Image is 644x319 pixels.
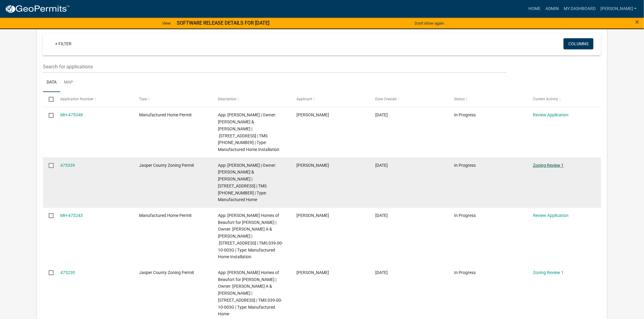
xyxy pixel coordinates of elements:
[218,270,282,317] span: App: Clayton Homes of Beaufort for Cynthia Walker | Owner: BROWNLEE RICHARD A & LINDA | 5432 OKAT...
[54,92,133,107] datatable-header-cell: Application Number
[297,97,313,101] span: Applicant
[50,38,76,49] a: + Filter
[297,270,329,275] span: Chelsea Aschbrenner
[297,163,329,168] span: Raul Huerta
[297,112,329,117] span: Raul Huerta
[454,97,465,101] span: Status
[448,92,527,107] datatable-header-cell: Status
[598,3,639,15] a: [PERSON_NAME]
[218,97,236,101] span: Description
[564,38,593,49] button: Columns
[454,270,476,275] span: In Progress
[60,73,77,92] a: Map
[412,18,446,28] button: Don't show again
[177,20,269,26] strong: SOFTWARE RELEASE DETAILS FOR [DATE]
[369,92,448,107] datatable-header-cell: Date Created
[212,92,291,107] datatable-header-cell: Description
[218,112,279,152] span: App: Raul Huerta | Owner: LYNCH BOBBY G & LINDA G | 6877 bees creek rd | TMS 085-00-01-023 | Type...
[139,163,194,168] span: Jasper County Zoning Permit
[376,97,397,101] span: Date Created
[533,97,558,101] span: Current Activity
[297,213,329,218] span: Chelsea Aschbrenner
[533,270,564,275] a: Zoning Review 1
[526,3,543,15] a: Home
[43,60,507,73] input: Search for applications
[139,97,147,101] span: Type
[376,112,388,117] span: 09/08/2025
[543,3,561,15] a: Admin
[376,270,388,275] span: 09/08/2025
[43,73,60,92] a: Data
[133,92,212,107] datatable-header-cell: Type
[454,112,476,117] span: In Progress
[60,163,75,168] a: 475339
[454,163,476,168] span: In Progress
[60,270,75,275] a: 475230
[635,18,639,26] span: ×
[139,270,194,275] span: Jasper County Zoning Permit
[533,112,569,117] a: Review Application
[139,112,192,117] span: Manufactured Home Permit
[561,3,598,15] a: My Dashboard
[291,92,370,107] datatable-header-cell: Applicant
[60,97,93,101] span: Application Number
[454,213,476,218] span: In Progress
[139,213,192,218] span: Manufactured Home Permit
[533,163,564,168] a: Zoning Review 1
[60,112,83,117] a: MH-475348
[376,163,388,168] span: 09/08/2025
[43,92,54,107] datatable-header-cell: Select
[60,213,83,218] a: MH-475243
[218,163,276,202] span: App: Nallely Gomez | Owner: LYNCH BOBBY G & LINDA G | 6877 bees creek rd | TMS 085-00-01-023 | Ty...
[218,213,283,259] span: App: Clayton Homes of Beaufort for Cynthia Walker | Owner: BROWNLEE RICHARD A & LINDA | 5432 OKAT...
[160,18,173,28] a: View
[533,213,569,218] a: Review Application
[635,18,639,26] button: Close
[527,92,606,107] datatable-header-cell: Current Activity
[376,213,388,218] span: 09/08/2025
